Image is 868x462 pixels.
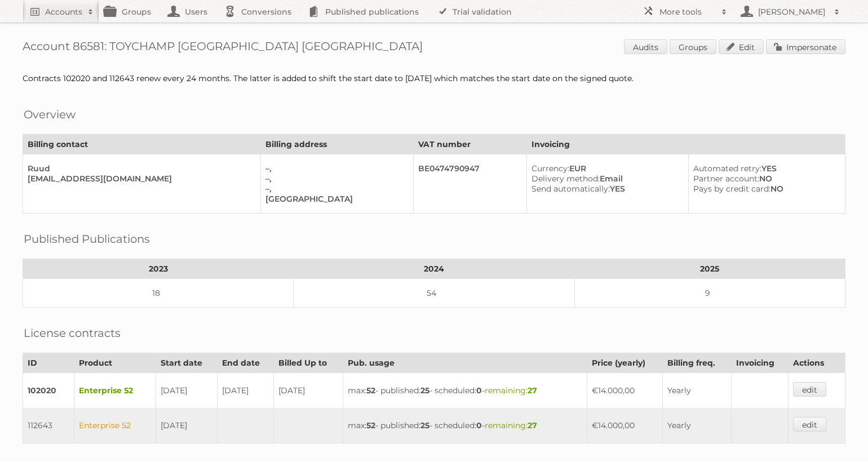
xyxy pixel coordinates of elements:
[23,39,845,56] h1: Account 86581: TOYCHAMP [GEOGRAPHIC_DATA] [GEOGRAPHIC_DATA]
[624,39,667,54] a: Audits
[719,39,764,54] a: Edit
[343,353,587,373] th: Pub. usage
[659,6,716,17] h2: More tools
[294,259,575,279] th: 2024
[413,154,526,214] td: BE0474790947
[294,279,575,308] td: 54
[670,39,716,54] a: Groups
[156,353,217,373] th: Start date
[693,163,761,174] span: Automated retry:
[274,353,343,373] th: Billed Up to
[45,6,82,17] h2: Accounts
[731,353,789,373] th: Invoicing
[420,420,429,430] strong: 25
[156,408,217,443] td: [DATE]
[343,373,587,408] td: max: - published: - scheduled: -
[265,194,404,204] div: [GEOGRAPHIC_DATA]
[23,73,845,83] div: Contracts 102020 and 112643 renew every 24 months. The latter is added to shift the start date to...
[793,382,826,397] a: edit
[24,230,150,247] h2: Published Publications
[793,417,826,432] a: edit
[28,174,251,184] div: [EMAIL_ADDRESS][DOMAIN_NAME]
[23,135,261,154] th: Billing contact
[532,163,569,174] span: Currency:
[420,385,429,396] strong: 25
[766,39,845,54] a: Impersonate
[265,174,404,184] div: –,
[23,279,294,308] td: 18
[587,373,662,408] td: €14.000,00
[693,174,759,184] span: Partner account:
[662,408,731,443] td: Yearly
[485,420,537,430] span: remaining:
[23,353,74,373] th: ID
[532,184,679,194] div: YES
[476,385,482,396] strong: 0
[528,385,537,396] strong: 27
[574,279,845,308] td: 9
[532,174,600,184] span: Delivery method:
[261,135,413,154] th: Billing address
[74,353,156,373] th: Product
[413,135,526,154] th: VAT number
[527,135,845,154] th: Invoicing
[366,420,375,430] strong: 52
[789,353,845,373] th: Actions
[366,385,375,396] strong: 52
[532,163,679,174] div: EUR
[23,259,294,279] th: 2023
[23,408,74,443] td: 112643
[24,106,76,123] h2: Overview
[528,420,537,430] strong: 27
[74,373,156,408] td: Enterprise 52
[28,163,251,174] div: Ruud
[662,373,731,408] td: Yearly
[24,325,121,341] h2: License contracts
[693,184,836,194] div: NO
[217,373,274,408] td: [DATE]
[74,408,156,443] td: Enterprise 52
[693,163,836,174] div: YES
[217,353,274,373] th: End date
[476,420,482,430] strong: 0
[485,385,537,396] span: remaining:
[532,184,610,194] span: Send automatically:
[755,6,829,17] h2: [PERSON_NAME]
[532,174,679,184] div: Email
[23,373,74,408] td: 102020
[343,408,587,443] td: max: - published: - scheduled: -
[662,353,731,373] th: Billing freq.
[693,174,836,184] div: NO
[587,408,662,443] td: €14.000,00
[587,353,662,373] th: Price (yearly)
[156,373,217,408] td: [DATE]
[274,373,343,408] td: [DATE]
[265,163,404,174] div: –,
[265,184,404,194] div: –,
[693,184,770,194] span: Pays by credit card:
[574,259,845,279] th: 2025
